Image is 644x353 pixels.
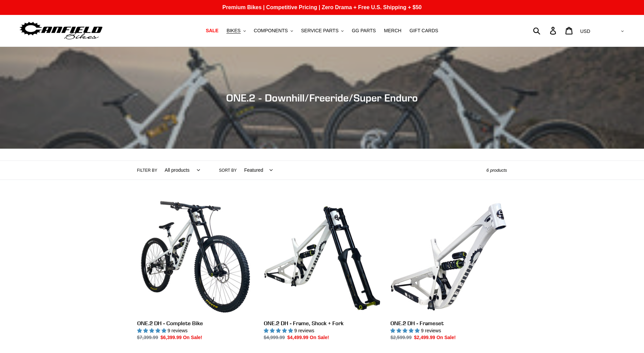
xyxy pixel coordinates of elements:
[226,28,240,34] span: BIKES
[254,28,288,34] span: COMPONENTS
[219,167,237,173] label: Sort by
[251,26,296,35] button: COMPONENTS
[384,28,401,34] span: MERCH
[406,26,442,35] a: GIFT CARDS
[206,28,218,34] span: SALE
[19,20,104,41] img: Canfield Bikes
[223,26,249,35] button: BIKES
[298,26,347,35] button: SERVICE PARTS
[352,28,376,34] span: GG PARTS
[409,28,438,34] span: GIFT CARDS
[202,26,222,35] a: SALE
[348,26,379,35] a: GG PARTS
[381,26,405,35] a: MERCH
[301,28,338,34] span: SERVICE PARTS
[137,167,158,173] label: Filter by
[537,23,554,38] input: Search
[486,168,507,173] span: 6 products
[226,92,418,104] span: ONE.2 - Downhill/Freeride/Super Enduro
